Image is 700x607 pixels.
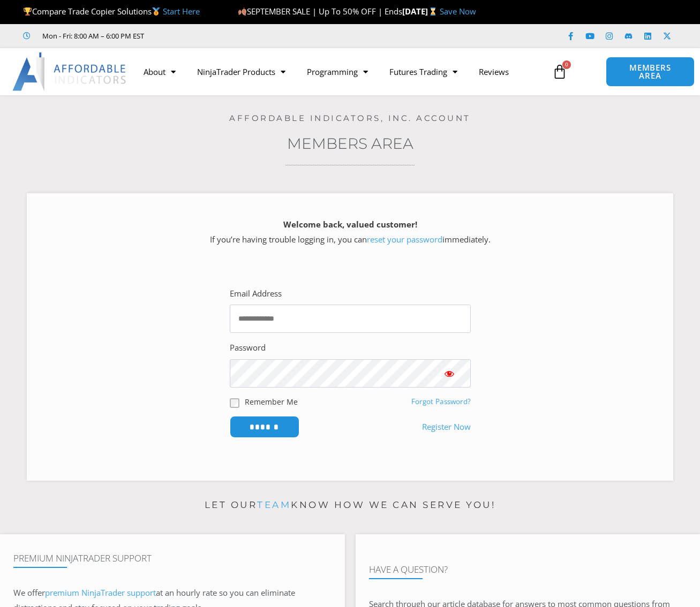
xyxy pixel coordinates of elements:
a: Forgot Password? [411,397,471,406]
a: Affordable Indicators, Inc. Account [229,113,471,123]
a: Reviews [468,59,520,84]
span: 0 [562,60,571,69]
nav: Menu [133,59,546,84]
a: reset your password [367,234,442,245]
a: Programming [296,59,379,84]
a: Start Here [163,6,200,17]
a: MEMBERS AREA [606,57,694,87]
a: About [133,59,186,84]
iframe: Customer reviews powered by Trustpilot [159,31,320,41]
label: Password [230,340,266,355]
strong: [DATE] [402,6,439,17]
img: ⌛ [429,7,437,16]
a: Futures Trading [379,59,468,84]
h4: Have A Question? [369,564,687,575]
label: Email Address [230,286,282,301]
a: 0 [536,56,583,87]
span: MEMBERS AREA [617,64,683,80]
a: Members Area [287,134,413,153]
img: 🏆 [24,7,32,16]
label: Remember Me [245,396,298,407]
strong: Welcome back, valued customer! [283,219,417,230]
p: If you’re having trouble logging in, you can immediately. [46,217,654,247]
img: LogoAI | Affordable Indicators – NinjaTrader [12,52,127,91]
img: 🥇 [152,7,160,16]
span: SEPTEMBER SALE | Up To 50% OFF | Ends [238,6,402,17]
span: We offer [13,587,45,598]
a: team [257,499,291,510]
h4: Premium NinjaTrader Support [13,553,332,564]
a: NinjaTrader Products [186,59,296,84]
span: Compare Trade Copier Solutions [23,6,200,17]
button: Show password [428,359,471,388]
a: Save Now [440,6,476,17]
span: Mon - Fri: 8:00 AM – 6:00 PM EST [40,29,144,42]
img: 🍂 [238,7,246,16]
a: Register Now [422,420,471,435]
a: premium NinjaTrader support [45,587,156,598]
